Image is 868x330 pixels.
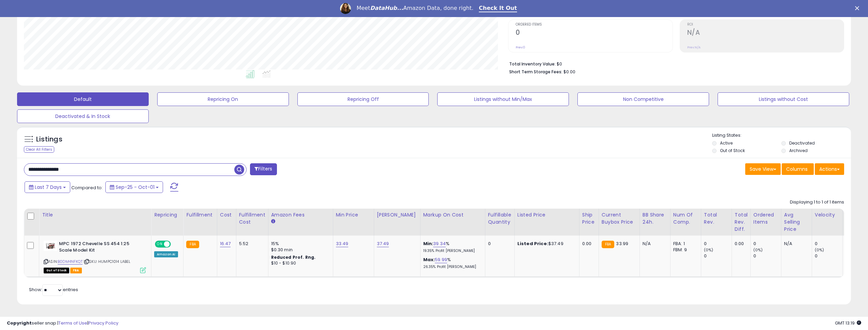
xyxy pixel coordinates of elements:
[673,211,698,226] div: Num of Comp.
[435,256,447,263] a: 59.99
[423,211,482,219] div: Markup on Cost
[157,92,289,106] button: Repricing On
[423,257,480,269] div: %
[297,92,429,106] button: Repricing Off
[735,211,748,233] div: Total Rev. Diff.
[25,181,70,193] button: Last 7 Days
[735,241,745,247] div: 0.00
[509,59,839,67] li: $0
[602,241,614,248] small: FBA
[433,240,446,247] a: 39.34
[790,199,844,206] div: Displaying 1 to 1 of 1 items
[44,268,69,273] span: All listings that are currently out of stock and unavailable for purchase on Amazon
[720,140,733,146] label: Active
[336,240,349,247] a: 33.49
[186,241,199,248] small: FBA
[782,163,814,175] button: Columns
[340,3,351,14] img: Profile image for Georgie
[17,109,149,123] button: Deactivated & In Stock
[59,241,142,255] b: MPC 1972 Chevelle SS 454 1:25 Scale Model Kit
[815,163,844,175] button: Actions
[116,184,155,191] span: Sep-25 - Oct-01
[336,211,371,219] div: Min Price
[582,241,593,247] div: 0.00
[250,163,277,175] button: Filters
[517,241,574,247] div: $37.49
[105,181,163,193] button: Sep-25 - Oct-01
[370,5,403,11] i: DataHub...
[186,211,214,219] div: Fulfillment
[602,211,637,226] div: Current Buybox Price
[271,247,328,253] div: $0.30 min
[17,92,149,106] button: Default
[835,320,861,326] span: 2025-10-9 13:19 GMT
[154,211,180,219] div: Repricing
[437,92,569,106] button: Listings without Min/Max
[423,249,480,253] p: 19.35% Profit [PERSON_NAME]
[789,148,808,153] label: Archived
[704,211,729,226] div: Total Rev.
[154,251,178,257] div: Amazon AI
[509,69,562,75] b: Short Term Storage Fees:
[84,259,131,264] span: | SKU: HUMPC1014 LABEL
[423,256,435,263] b: Max:
[423,240,433,247] b: Min:
[517,211,576,219] div: Listed Price
[753,253,781,259] div: 0
[70,268,82,273] span: FBA
[220,211,233,219] div: Cost
[271,254,316,260] b: Reduced Prof. Rng.
[24,146,54,153] div: Clear All Filters
[271,260,328,266] div: $10 - $10.90
[42,211,148,219] div: Title
[643,211,667,226] div: BB Share 24h.
[377,240,389,247] a: 37.49
[517,240,548,247] b: Listed Price:
[815,241,842,247] div: 0
[44,241,57,251] img: 41mPw2zrZ5L._SL40_.jpg
[815,211,840,219] div: Velocity
[356,5,473,12] div: Meet Amazon Data, done right.
[479,5,517,12] a: Check It Out
[753,247,763,253] small: (0%)
[704,247,713,253] small: (0%)
[271,211,330,219] div: Amazon Fees
[815,253,842,259] div: 0
[156,241,164,247] span: ON
[220,240,231,247] a: 16.47
[687,45,701,49] small: Prev: N/A
[44,241,146,272] div: ASIN:
[704,241,732,247] div: 0
[271,241,328,247] div: 15%
[582,211,596,226] div: Ship Price
[35,184,62,191] span: Last 7 Days
[712,132,851,139] p: Listing States:
[673,241,696,247] div: FBA: 1
[577,92,709,106] button: Non Competitive
[271,219,275,225] small: Amazon Fees.
[239,241,263,247] div: 5.52
[29,286,78,293] span: Show: entries
[420,209,485,236] th: The percentage added to the cost of goods (COGS) that forms the calculator for Min & Max prices.
[815,247,824,253] small: (0%)
[784,211,809,233] div: Avg Selling Price
[58,320,87,326] a: Terms of Use
[88,320,118,326] a: Privacy Policy
[687,29,844,38] h2: N/A
[488,241,509,247] div: 0
[7,320,32,326] strong: Copyright
[786,166,808,172] span: Columns
[563,69,575,75] span: $0.00
[855,6,862,10] div: Close
[488,211,512,226] div: Fulfillable Quantity
[423,265,480,269] p: 26.35% Profit [PERSON_NAME]
[58,259,83,265] a: B0DM4NFKQT
[7,320,118,327] div: seller snap | |
[673,247,696,253] div: FBM: 9
[516,45,525,49] small: Prev: 0
[170,241,181,247] span: OFF
[643,241,665,247] div: N/A
[71,184,103,191] span: Compared to:
[377,211,417,219] div: [PERSON_NAME]
[516,29,672,38] h2: 0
